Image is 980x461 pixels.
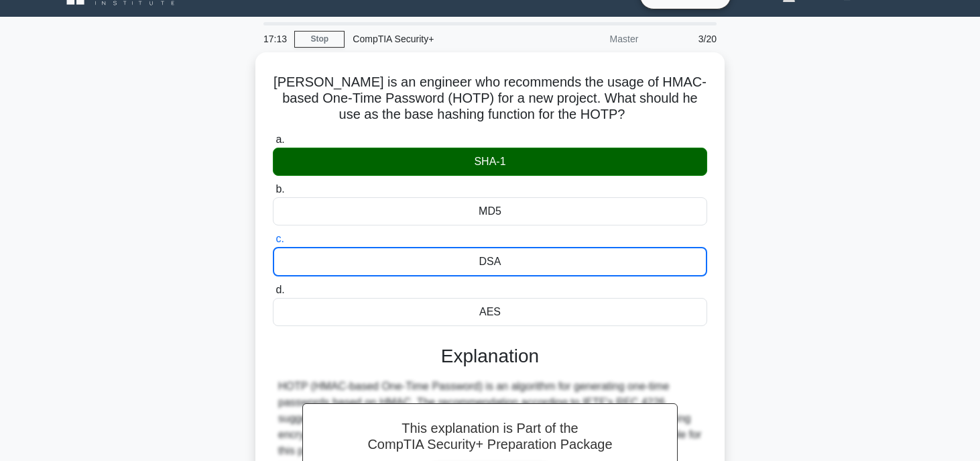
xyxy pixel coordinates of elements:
[275,284,284,295] span: d.
[273,148,707,176] div: SHA-1
[273,247,707,276] div: DSA
[275,134,284,145] span: a.
[529,25,646,52] div: Master
[646,25,725,52] div: 3/20
[275,183,284,195] span: b.
[275,233,284,244] span: c.
[281,345,699,368] h3: Explanation
[271,74,709,123] h5: [PERSON_NAME] is an engineer who recommends the usage of HMAC-based One-Time Password (HOTP) for ...
[273,197,707,225] div: MD5
[273,298,707,326] div: AES
[255,25,294,52] div: 17:13
[294,31,345,48] a: Stop
[345,25,529,52] div: CompTIA Security+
